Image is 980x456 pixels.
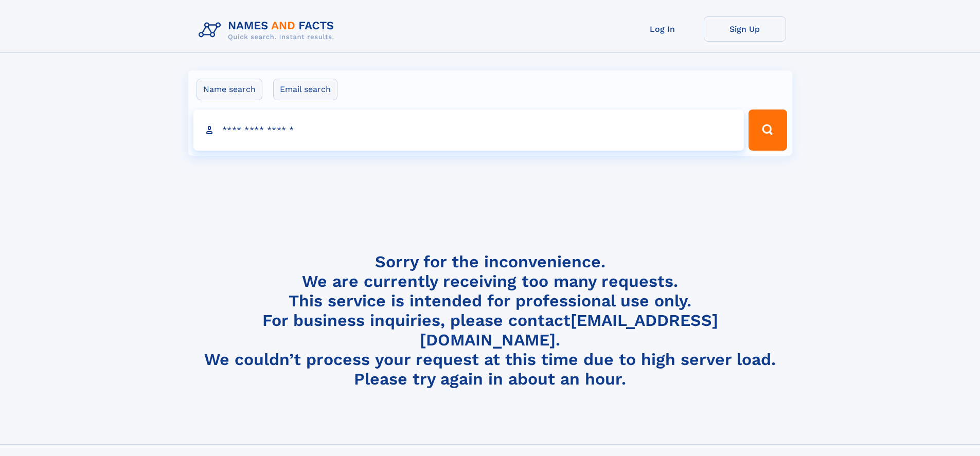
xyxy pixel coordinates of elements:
[704,16,786,42] a: Sign Up
[194,252,786,389] h4: Sorry for the inconvenience. We are currently receiving too many requests. This service is intend...
[273,79,337,100] label: Email search
[749,110,787,151] button: Search Button
[193,110,744,151] input: search input
[621,16,704,42] a: Log In
[194,16,343,44] img: Logo Names and Facts
[420,311,718,350] a: [EMAIL_ADDRESS][DOMAIN_NAME]
[197,79,262,100] label: Name search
